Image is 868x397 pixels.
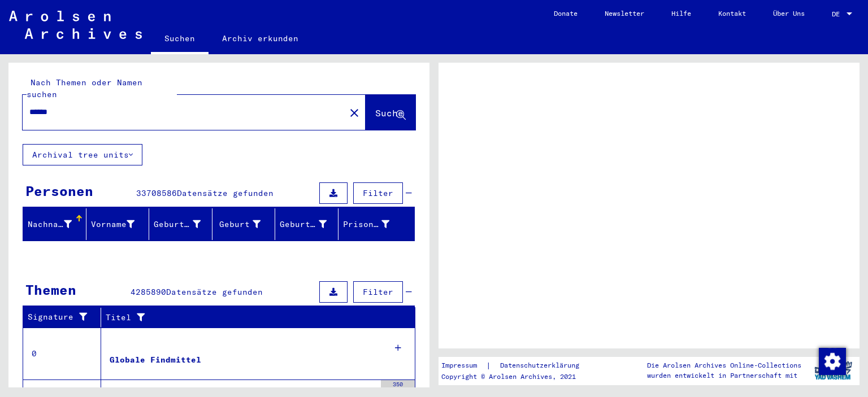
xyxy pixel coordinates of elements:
div: Globale Findmittel [110,354,201,366]
span: Datensätze gefunden [177,188,274,198]
div: Geburtsdatum [280,215,341,233]
mat-header-cell: Geburtsname [149,208,212,240]
p: Die Arolsen Archives Online-Collections [647,360,801,370]
td: 0 [23,328,101,379]
div: Personen [25,181,93,201]
img: Zustimmung ändern [819,348,846,375]
mat-header-cell: Vorname [86,208,150,240]
img: Arolsen_neg.svg [9,11,142,39]
div: Titel [106,312,393,324]
p: wurden entwickelt in Partnerschaft mit [647,370,801,381]
button: Suche [366,95,415,130]
button: Clear [343,101,366,124]
div: Geburtsdatum [280,219,327,230]
div: Titel [106,308,404,326]
a: Impressum [441,360,486,372]
a: Archiv erkunden [209,25,312,52]
mat-icon: close [348,106,361,120]
div: Geburtsname [154,215,215,233]
img: yv_logo.png [812,356,854,385]
span: Datensätze gefunden [166,287,263,297]
span: Suche [375,107,403,119]
button: Filter [353,281,403,303]
mat-header-cell: Geburtsdatum [275,208,338,240]
div: Geburtsname [154,219,201,230]
div: Signature [28,311,92,323]
a: Suchen [151,25,209,54]
a: Datenschutzerklärung [491,360,593,372]
button: Filter [353,182,403,204]
div: Geburt‏ [217,215,275,233]
div: Vorname [91,219,135,230]
div: 350 [381,380,415,391]
div: Prisoner # [343,215,404,233]
span: 4285890 [131,287,166,297]
div: Vorname [91,215,149,233]
mat-label: Nach Themen oder Namen suchen [27,77,142,99]
div: Themen [25,280,76,300]
span: 33708586 [136,188,177,198]
div: Prisoner # [343,219,390,230]
span: Filter [363,287,393,297]
div: Nachname [28,219,72,230]
button: Archival tree units [23,144,142,165]
mat-header-cell: Prisoner # [338,208,415,240]
span: DE [832,10,844,18]
span: Filter [363,188,393,198]
p: Copyright © Arolsen Archives, 2021 [441,372,593,382]
mat-header-cell: Nachname [23,208,86,240]
div: Geburt‏ [217,219,261,230]
div: Zustimmung ändern [818,347,845,374]
div: | [441,360,593,372]
div: Signature [28,308,103,326]
div: Nachname [28,215,86,233]
mat-header-cell: Geburt‏ [212,208,276,240]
